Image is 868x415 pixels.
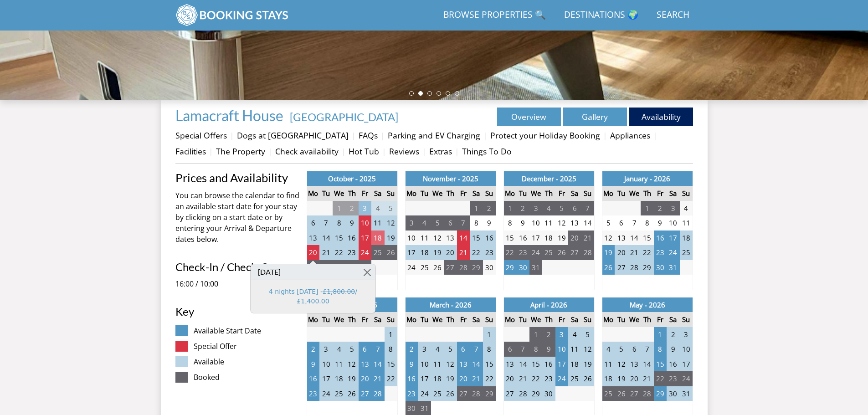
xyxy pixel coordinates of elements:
[470,260,483,275] td: 29
[654,312,667,327] th: Fr
[555,215,568,231] td: 12
[516,215,529,231] td: 9
[194,356,299,367] dd: Available
[431,342,444,357] td: 4
[503,312,516,327] th: Mo
[654,201,667,216] td: 2
[175,171,299,184] a: Prices and Availability
[483,245,496,260] td: 23
[503,215,516,231] td: 8
[431,231,444,246] td: 12
[349,146,379,157] a: Hot Tub
[667,327,679,342] td: 2
[388,130,480,141] a: Parking and EV Charging
[444,260,457,275] td: 27
[307,215,319,231] td: 6
[516,231,529,246] td: 16
[444,215,457,231] td: 6
[345,260,358,275] td: 30
[275,146,339,157] a: Check availability
[516,186,529,201] th: Tu
[385,371,397,386] td: 22
[359,186,371,201] th: Fr
[628,312,641,327] th: We
[418,342,431,357] td: 3
[628,215,641,231] td: 7
[529,201,542,216] td: 3
[319,245,332,260] td: 21
[667,186,679,201] th: Sa
[405,371,418,386] td: 16
[405,312,418,327] th: Mo
[667,342,679,357] td: 9
[175,107,283,124] span: Lamacraft House
[615,260,627,275] td: 27
[405,215,418,231] td: 3
[667,231,679,246] td: 17
[542,186,555,201] th: Th
[615,215,627,231] td: 6
[194,325,299,336] dd: Available Start Date
[444,245,457,260] td: 20
[529,357,542,372] td: 15
[615,357,627,372] td: 12
[429,146,452,157] a: Extras
[568,201,581,216] td: 6
[323,288,355,295] strike: £1,800.00
[307,312,319,327] th: Mo
[542,201,555,216] td: 4
[307,342,319,357] td: 2
[555,201,568,216] td: 5
[555,312,568,327] th: Fr
[680,342,693,357] td: 10
[628,245,641,260] td: 21
[345,371,358,386] td: 19
[333,260,345,275] td: 29
[385,327,397,342] td: 1
[667,215,679,231] td: 10
[483,201,496,216] td: 2
[307,260,319,275] td: 27
[418,371,431,386] td: 17
[431,186,444,201] th: We
[641,260,653,275] td: 29
[457,312,470,327] th: Fr
[555,342,568,357] td: 10
[359,130,378,141] a: FAQs
[503,260,516,275] td: 29
[680,215,693,231] td: 11
[444,186,457,201] th: Th
[431,371,444,386] td: 18
[371,231,384,246] td: 18
[385,342,397,357] td: 8
[542,357,555,372] td: 16
[568,186,581,201] th: Sa
[483,260,496,275] td: 30
[333,231,345,246] td: 15
[654,215,667,231] td: 9
[359,201,371,216] td: 3
[216,146,265,157] a: The Property
[371,312,384,327] th: Sa
[345,231,358,246] td: 16
[457,215,470,231] td: 7
[641,312,653,327] th: Th
[568,215,581,231] td: 13
[307,245,319,260] td: 20
[555,231,568,246] td: 19
[641,342,653,357] td: 7
[319,231,332,246] td: 14
[542,342,555,357] td: 9
[542,327,555,342] td: 2
[615,231,627,246] td: 13
[345,245,358,260] td: 23
[680,186,693,201] th: Su
[371,215,384,231] td: 11
[405,186,418,201] th: Mo
[581,186,594,201] th: Su
[359,245,371,260] td: 24
[405,231,418,246] td: 10
[319,342,332,357] td: 3
[345,342,358,357] td: 5
[175,261,299,273] h3: Check-In / Check-Out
